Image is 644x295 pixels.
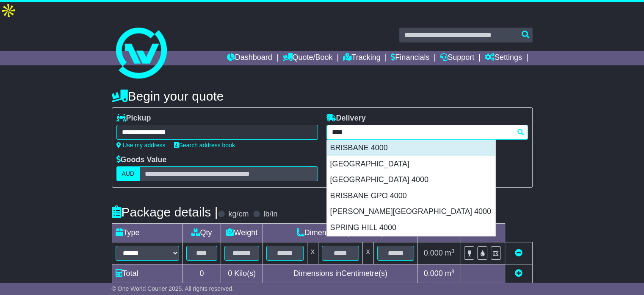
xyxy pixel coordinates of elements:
label: AUD [116,166,140,181]
a: Financials [391,51,429,65]
sup: 3 [451,248,455,254]
div: BRISBANE 4000 [327,140,495,156]
label: Goods Value [116,155,167,165]
span: 0.000 [424,249,443,257]
div: SPRING HILL 4000 [327,220,495,236]
div: BRISBANE GPO 4000 [327,188,495,204]
td: Qty [182,224,221,242]
td: x [362,242,373,264]
span: 0.000 [424,269,443,278]
sup: 3 [451,268,455,275]
td: Dimensions in Centimetre(s) [263,264,418,283]
label: lb/in [263,210,277,219]
span: m [445,269,455,278]
span: 0 [228,269,232,278]
a: Tracking [343,51,380,65]
a: Add new item [515,269,522,278]
a: Quote/Book [282,51,332,65]
td: Dimensions (L x W x H) [263,224,418,242]
a: Search address book [174,142,235,149]
span: © One World Courier 2025. All rights reserved. [112,285,234,292]
td: 0 [182,264,221,283]
label: Delivery [326,114,366,123]
td: Kilo(s) [221,264,263,283]
typeahead: Please provide city [326,125,528,140]
a: Settings [485,51,522,65]
h4: Begin your quote [112,89,533,103]
a: Remove this item [515,249,522,257]
div: [GEOGRAPHIC_DATA] [327,156,495,172]
span: m [445,249,455,257]
a: Support [440,51,474,65]
h4: Package details | [112,205,218,219]
div: [GEOGRAPHIC_DATA] 4000 [327,172,495,188]
td: Total [112,264,182,283]
td: x [307,242,318,264]
a: Dashboard [227,51,272,65]
a: Use my address [116,142,166,149]
td: Type [112,224,182,242]
td: Weight [221,224,263,242]
div: [PERSON_NAME][GEOGRAPHIC_DATA] 4000 [327,204,495,220]
label: kg/cm [228,210,249,219]
label: Pickup [116,114,151,123]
